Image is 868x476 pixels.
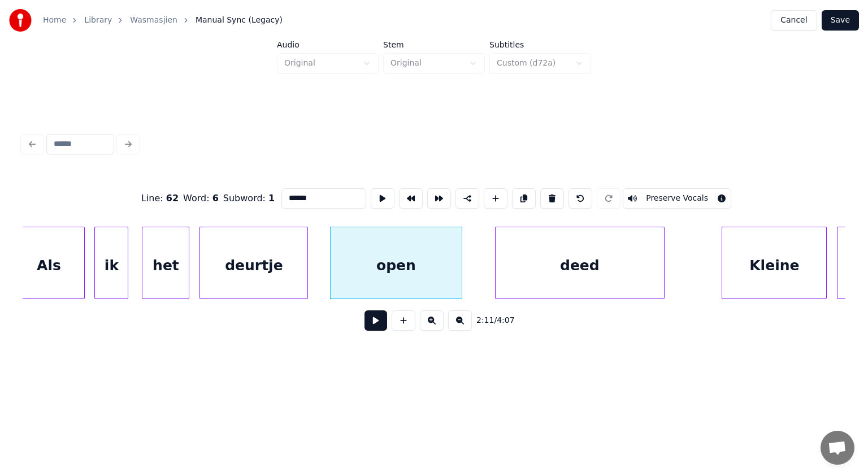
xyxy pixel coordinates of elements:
[196,15,283,26] span: Manual Sync (Legacy)
[383,41,485,49] label: Stem
[223,192,275,205] div: Subword :
[476,315,494,326] span: 2:11
[43,15,283,26] nav: breadcrumb
[497,315,514,326] span: 4:07
[268,193,275,204] span: 1
[84,15,112,26] a: Library
[43,15,66,26] a: Home
[130,15,177,26] a: Wasmasjien
[141,192,179,205] div: Line :
[9,9,32,32] img: youka
[183,192,219,205] div: Word :
[212,193,219,204] span: 6
[821,431,854,465] div: Open de chat
[489,41,591,49] label: Subtitles
[277,41,379,49] label: Audio
[822,10,859,31] button: Save
[771,10,817,31] button: Cancel
[476,315,504,326] div: /
[623,188,731,209] button: Toggle
[166,193,179,204] span: 62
